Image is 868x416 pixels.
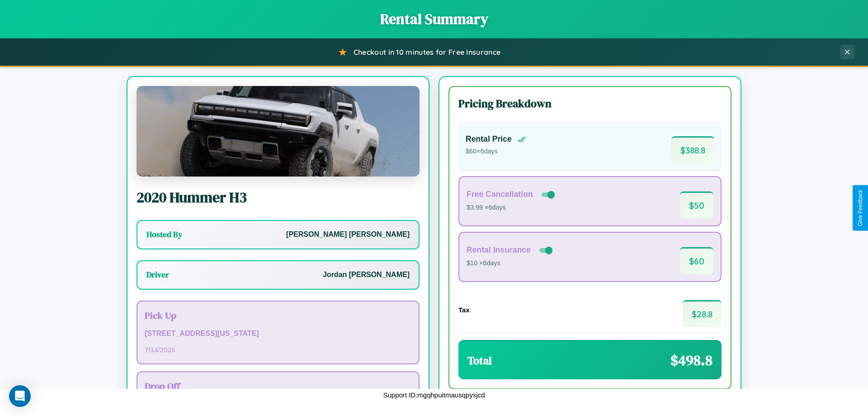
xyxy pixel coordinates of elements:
h4: Rental Insurance [467,245,531,255]
span: $ 60 [680,247,713,274]
span: $ 28.8 [683,300,722,327]
span: $ 50 [680,191,713,218]
h3: Pick Up [145,309,411,322]
p: Support ID: mgqhpuitmausqpysjcd [383,389,485,401]
div: Open Intercom Messenger [9,385,31,407]
span: $ 498.8 [670,350,712,370]
h4: Tax [458,306,470,314]
p: Jordan [PERSON_NAME] [323,268,410,282]
h3: Drop Off [145,379,411,392]
h4: Rental Price [466,134,512,144]
h3: Hosted By [146,229,182,240]
p: 7 / 14 / 2026 [145,344,411,356]
p: $3.99 × 6 days [467,202,557,214]
img: Hummer H3 [137,86,420,177]
span: Checkout in 10 minutes for Free Insurance [354,48,500,57]
h3: Total [467,353,492,368]
h1: Rental Summary [9,9,859,29]
span: $ 388.8 [671,136,714,163]
p: [STREET_ADDRESS][US_STATE] [145,327,411,340]
h3: Pricing Breakdown [458,96,722,111]
div: Give Feedback [857,190,863,226]
p: [PERSON_NAME] [PERSON_NAME] [286,228,410,241]
h4: Free Cancellation [467,190,533,199]
h3: Driver [146,269,169,280]
p: $10 × 6 days [467,258,554,269]
h2: 2020 Hummer H3 [137,187,420,207]
p: $ 60 × 6 days [466,146,526,158]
